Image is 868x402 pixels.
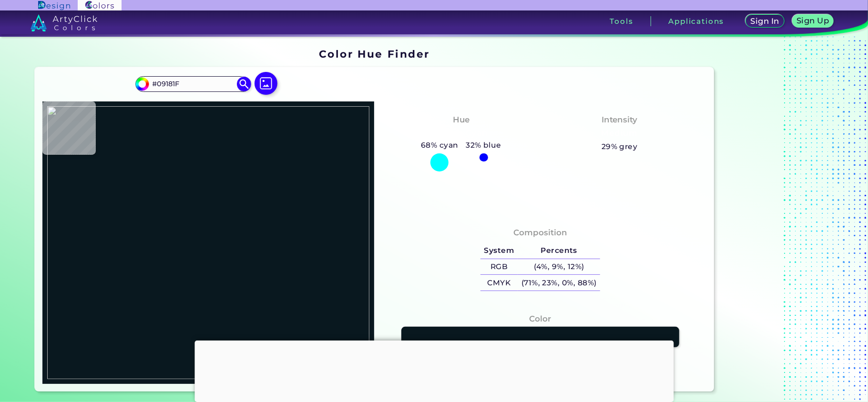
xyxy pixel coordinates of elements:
h5: Sign Up [798,17,828,24]
h1: Color Hue Finder [319,47,430,61]
h5: Sign In [752,18,778,25]
a: Sign Up [794,15,832,27]
img: ArtyClick Design logo [38,1,70,10]
input: type color.. [149,78,237,90]
h5: CMYK [480,275,518,291]
a: Sign In [747,15,782,27]
iframe: Advertisement [718,45,837,395]
h4: Composition [513,226,567,240]
h3: Bluish Cyan [430,128,492,139]
img: icon picture [255,72,277,95]
h5: 32% blue [462,139,505,151]
h5: 29% grey [602,141,638,153]
h5: System [480,243,518,259]
img: a2ef516a-433b-44c7-a378-30b14324fcdf [47,106,369,379]
iframe: Advertisement [194,341,674,400]
img: logo_artyclick_colors_white.svg [31,14,98,31]
h5: (4%, 9%, 12%) [518,259,600,275]
h5: Percents [518,243,600,259]
h5: 68% cyan [417,139,462,151]
h5: (71%, 23%, 0%, 88%) [518,275,600,291]
h4: Color [530,312,551,326]
h5: RGB [480,259,518,275]
h3: Medium [597,128,642,139]
h3: Tools [610,18,633,25]
img: icon search [237,77,251,91]
h3: Applications [668,18,724,25]
h4: Hue [453,113,470,127]
h4: Intensity [602,113,638,127]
